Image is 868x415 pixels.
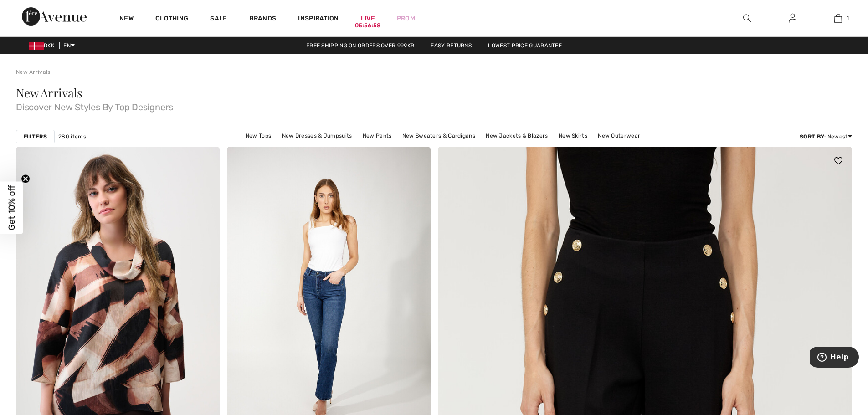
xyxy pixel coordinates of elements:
span: Get 10% off [6,185,17,230]
iframe: Opens a widget where you can find more information [810,347,859,369]
img: My Bag [834,13,842,24]
a: Clothing [155,15,188,24]
span: 1 [847,14,849,22]
a: New Outerwear [593,130,645,142]
a: Easy Returns [423,42,479,49]
span: DKK [29,42,58,49]
img: 1ère Avenue [22,7,87,26]
span: New Arrivals [16,85,82,101]
a: 1 [816,13,860,24]
span: Discover New Styles By Top Designers [16,99,852,112]
a: Lowest Price Guarantee [481,42,569,49]
img: Danish krone [29,42,44,50]
a: Live05:56:58 [361,14,375,23]
a: Sale [210,15,227,24]
div: : Newest [800,133,852,141]
a: Brands [249,15,277,24]
a: Prom [397,14,415,23]
a: New Jackets & Blazers [481,130,552,142]
strong: Filters [24,133,47,141]
a: New Dresses & Jumpsuits [277,130,357,142]
a: New Pants [358,130,396,142]
a: Sign In [781,13,804,24]
span: Inspiration [298,15,339,24]
img: search the website [743,13,751,24]
span: 280 items [58,133,86,141]
img: heart_black_full.svg [834,157,842,164]
a: New Tops [241,130,276,142]
a: New Sweaters & Cardigans [398,130,480,142]
button: Close teaser [21,174,30,183]
img: My Info [789,13,796,24]
strong: Sort By [800,133,824,140]
a: New Skirts [554,130,592,142]
a: New Arrivals [16,69,51,75]
a: New [119,15,134,24]
span: EN [63,42,75,49]
div: 05:56:58 [355,21,380,30]
a: Free shipping on orders over 999kr [299,42,421,49]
